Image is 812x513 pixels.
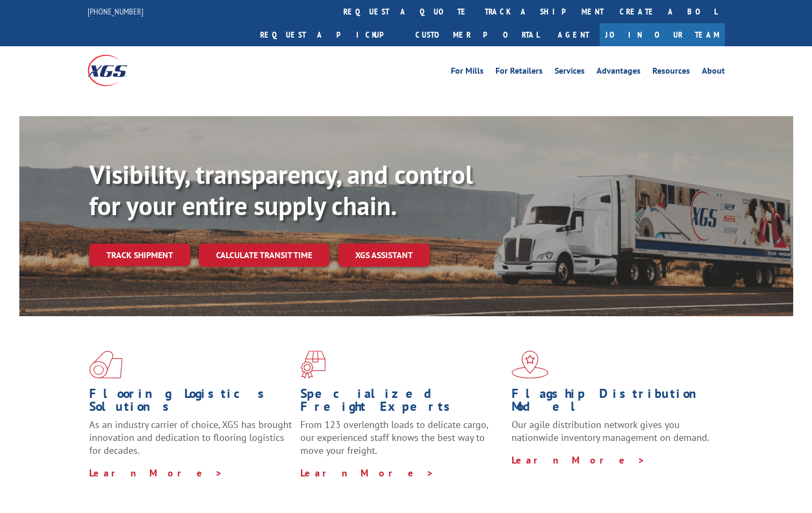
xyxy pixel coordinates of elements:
[89,158,473,222] b: Visibility, transparency, and control for your entire supply chain.
[600,23,725,46] a: Join Our Team
[88,6,143,17] a: [PHONE_NUMBER]
[512,387,715,418] h1: Flagship Distribution Model
[89,387,292,418] h1: Flooring Logistics Solutions
[199,244,329,267] a: Calculate transit time
[512,418,709,444] span: Our agile distribution network gives you nationwide inventory management on demand.
[407,23,547,46] a: Customer Portal
[451,67,484,79] a: For Mills
[300,351,326,379] img: xgs-icon-focused-on-flooring-red
[89,244,190,266] a: Track shipment
[597,67,641,79] a: Advantages
[512,351,549,379] img: xgs-icon-flagship-distribution-model-red
[300,418,504,466] p: From 123 overlength loads to delicate cargo, our experienced staff knows the best way to move you...
[300,467,434,479] a: Learn More >
[89,467,223,479] a: Learn More >
[252,23,407,46] a: Request a pickup
[652,67,690,79] a: Resources
[89,351,123,379] img: xgs-icon-total-supply-chain-intelligence-red
[512,454,645,466] a: Learn More >
[89,418,292,457] span: As an industry carrier of choice, XGS has brought innovation and dedication to flooring logistics...
[300,387,504,418] h1: Specialized Freight Experts
[702,67,725,79] a: About
[338,244,430,267] a: XGS ASSISTANT
[547,23,600,46] a: Agent
[555,67,585,79] a: Services
[495,67,543,79] a: For Retailers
